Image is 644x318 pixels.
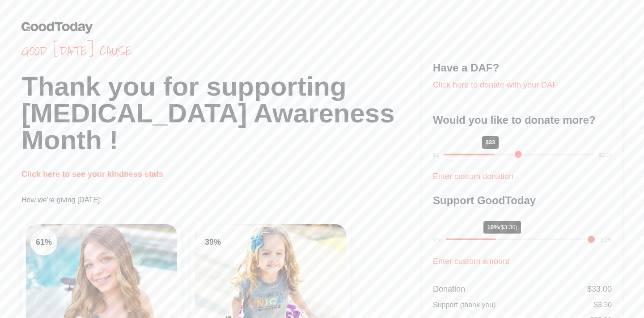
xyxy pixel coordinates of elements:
[30,229,57,255] div: 61 %
[433,257,509,266] a: Enter custom amount
[433,172,513,181] a: Enter custom donation
[21,43,422,59] span: Good [DATE] cause
[587,283,612,295] div: $
[21,21,93,33] img: GoodToday
[499,224,517,230] span: ($3.30)
[433,283,465,295] div: Donation
[598,301,612,309] span: 3.30
[433,300,496,310] div: Support (thank you)
[594,300,612,310] div: $
[482,136,499,149] div: $33
[433,61,612,75] h3: Have a DAF?
[433,193,612,208] h3: Support GoodToday
[483,221,521,234] div: 10%
[21,195,422,205] p: How we're giving [DATE]:
[592,285,612,293] span: 33.00
[599,151,612,159] div: $100
[21,170,163,179] a: Click here to see your kindness stats
[433,235,441,244] div: 0%
[199,229,226,255] div: 39 %
[600,235,612,244] div: 30%
[433,80,557,89] a: Click here to donate with your DAF
[433,113,612,127] h3: Would you like to donate more?
[433,151,439,159] div: $1
[21,73,422,154] h1: Thank you for supporting [MEDICAL_DATA] Awareness Month !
